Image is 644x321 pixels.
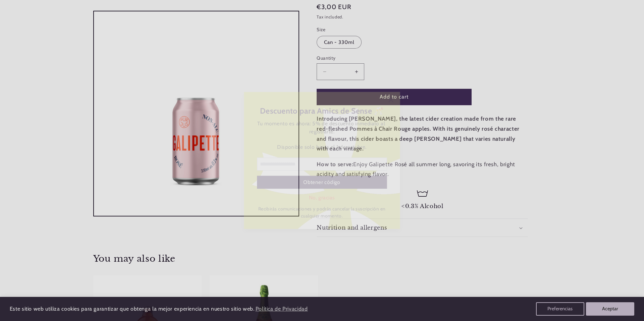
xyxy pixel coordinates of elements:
p: Recibirás comunicaciones y podrás cancelar la suscripción en cualquier momento. [255,207,389,221]
input: Correo electrónico [255,157,389,171]
div: Tu momento es ahora: 5% de descuento inmediato al registrarte. Disponible solo hasta el 1 de octu... [255,119,389,151]
div: Obtener código [303,176,341,190]
div: No, gracias [255,195,389,203]
header: Descuento para Amics de Sense 🥂 [255,103,389,115]
div: Obtener código [255,176,389,190]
